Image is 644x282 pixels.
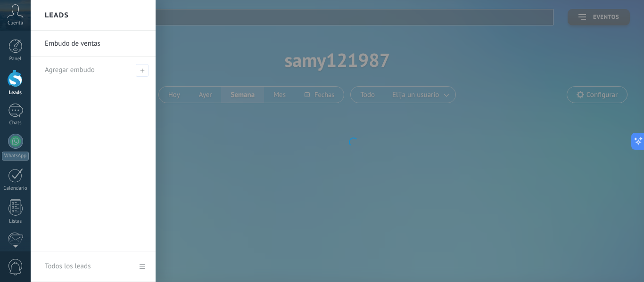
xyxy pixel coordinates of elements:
[136,64,149,77] span: Agregar embudo
[45,0,69,30] h2: Leads
[31,251,156,282] a: Todos los leads
[45,253,91,280] div: Todos los leads
[2,218,29,225] div: Listas
[45,31,146,57] a: Embudo de ventas
[2,90,29,96] div: Leads
[2,152,29,161] div: WhatsApp
[2,120,29,126] div: Chats
[2,56,29,62] div: Panel
[45,65,95,74] span: Agregar embudo
[8,20,23,26] span: Cuenta
[2,185,29,192] div: Calendario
